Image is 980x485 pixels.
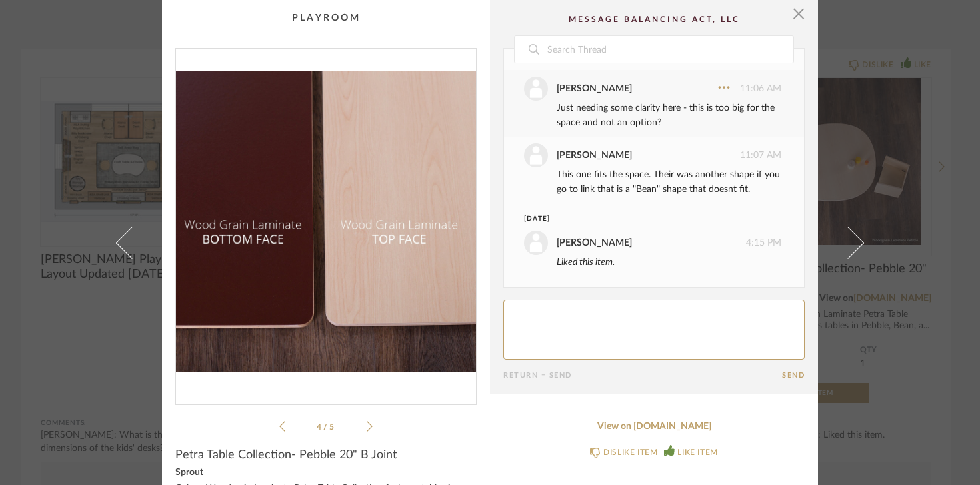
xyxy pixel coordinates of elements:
[546,36,793,63] input: Search Thread
[603,446,657,459] div: DISLIKE ITEM
[176,49,476,394] div: 3
[677,446,717,459] div: LIKE ITEM
[329,423,336,431] span: 5
[557,148,632,163] div: [PERSON_NAME]
[557,81,632,96] div: [PERSON_NAME]
[175,448,397,462] span: Petra Table Collection- Pebble 20" B Joint
[323,423,329,431] span: /
[524,77,781,101] div: 11:06 AM
[503,371,782,380] div: Return = Send
[782,371,805,380] button: Send
[557,101,781,130] div: Just needing some clarity here - this is too big for the space and not an option?
[175,468,477,478] div: Sprout
[317,423,323,431] span: 4
[176,49,476,394] img: 52623255-3702-4d57-91fc-4152ed564ff6_1000x1000.jpg
[524,143,781,167] div: 11:07 AM
[524,231,781,255] div: 4:15 PM
[557,167,781,197] div: This one fits the space. Their was another shape if you go to link that is a "Bean" shape that do...
[503,421,805,432] a: View on [DOMAIN_NAME]
[557,235,632,250] div: [PERSON_NAME]
[557,255,781,270] div: Liked this item.
[524,214,757,224] div: [DATE]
